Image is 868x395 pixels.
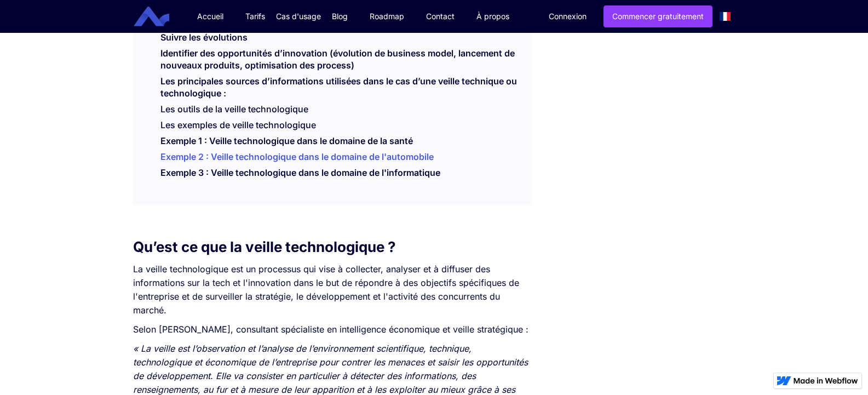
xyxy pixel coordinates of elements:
[160,104,308,115] a: Les outils de la veille technologique
[133,323,531,336] p: Selon [PERSON_NAME], consultant spécialiste en intelligence économique et veille stratégique :
[133,262,531,317] p: La veille technologique est un processus qui vise à collecter, analyser et à diffuser des informa...
[541,6,595,27] a: Connexion
[160,167,440,184] a: Exemple 3 : Veille technologique dans le domaine de l'informatique
[160,119,316,130] a: Les exemples de veille technologique
[160,135,413,152] a: Exemple 1 : Veille technologique dans le domaine de la santé
[794,377,858,384] img: Made in Webflow
[160,32,248,48] a: Suivre les évolutions
[133,238,396,255] strong: Qu’est ce que la veille technologique ?
[160,76,517,104] a: Les principales sources d’informations utilisées dans le cas d’une veille technique ou technologi...
[160,151,434,168] a: Exemple 2 : Veille technologique dans le domaine de l'automobile
[276,11,321,22] div: Cas d'usage
[142,7,177,27] a: home
[603,5,712,27] a: Commencer gratuitement
[160,48,515,76] a: Identifier des opportunités d’innovation (évolution de business model, lancement de nouveaux prod...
